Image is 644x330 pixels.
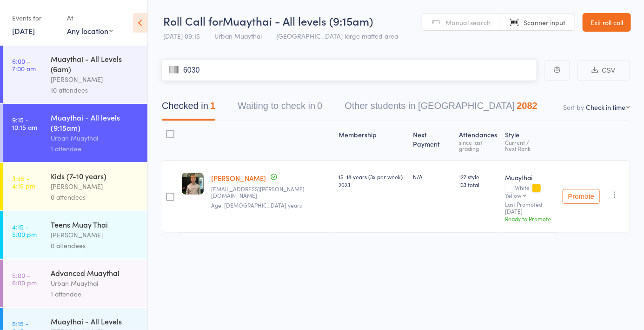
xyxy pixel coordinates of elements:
time: 3:45 - 4:15 pm [12,175,35,189]
time: 6:00 - 7:00 am [12,57,36,72]
div: Muaythai - All Levels (6am) [51,54,139,74]
div: 1 attendee [51,143,139,154]
a: Exit roll call [583,13,631,32]
div: Style [502,125,559,156]
span: Scanner input [524,18,565,27]
span: Roll Call for [163,13,223,28]
div: Next Payment [409,125,455,156]
span: 127 style [459,173,498,181]
div: Any location [67,26,113,36]
a: 9:15 -10:15 amMuaythai - All levels (9:15am)Urban Muaythai1 attendee [3,104,147,162]
div: Advanced Muaythai [51,268,139,278]
div: 1 [210,101,215,111]
div: 0 attendees [51,192,139,202]
span: Urban Muaythai [214,31,262,40]
img: image1689069109.png [182,173,204,195]
div: 0 attendees [51,240,139,251]
button: Waiting to check in0 [238,96,322,121]
time: 4:15 - 5:00 pm [12,223,37,238]
div: Atten­dances [455,125,502,156]
div: Urban Muaythai [51,278,139,289]
div: 10 attendees [51,85,139,95]
div: Membership [335,125,410,156]
div: Teens Muay Thai [51,219,139,229]
div: Current / Next Rank [505,139,555,151]
div: Ready to Promote [505,215,555,222]
a: [PERSON_NAME] [211,173,266,183]
div: [PERSON_NAME] [51,229,139,240]
button: Checked in1 [162,96,215,121]
div: White [505,184,555,198]
div: Muaythai [505,173,555,182]
span: Age: [DEMOGRAPHIC_DATA] years [211,201,302,209]
div: 1 attendee [51,289,139,299]
div: since last grading [459,139,498,151]
div: Yellow [505,192,522,198]
div: 15-18 years (3x per week) 2023 [339,173,406,189]
div: At [67,10,113,26]
label: Sort by [563,102,584,112]
div: Check in time [586,102,625,112]
span: [GEOGRAPHIC_DATA] large matted area [276,31,398,40]
small: ben.nugent@gdevelopments.com.au [211,186,331,199]
a: 4:15 -5:00 pmTeens Muay Thai[PERSON_NAME]0 attendees [3,211,147,259]
span: Manual search [445,18,491,27]
a: 5:00 -6:00 pmAdvanced MuaythaiUrban Muaythai1 attendee [3,260,147,307]
input: Scan member card [162,60,537,81]
div: Kids (7-10 years) [51,171,139,181]
div: Urban Muaythai [51,133,139,143]
button: Promote [563,189,600,204]
div: [PERSON_NAME] [51,181,139,192]
span: [DATE] 09:15 [163,31,200,40]
div: 0 [317,101,322,111]
div: N/A [413,173,451,181]
time: 5:00 - 6:00 pm [12,271,37,286]
a: 6:00 -7:00 amMuaythai - All Levels (6am)[PERSON_NAME]10 attendees [3,46,147,103]
a: [DATE] [12,26,35,36]
div: 2082 [517,101,538,111]
span: Muaythai - All levels (9:15am) [223,13,373,28]
a: 3:45 -4:15 pmKids (7-10 years)[PERSON_NAME]0 attendees [3,163,147,210]
small: Last Promoted: [DATE] [505,201,555,215]
div: Events for [12,10,58,26]
button: Other students in [GEOGRAPHIC_DATA]2082 [345,96,538,121]
button: CSV [577,61,630,81]
div: Muaythai - All Levels [51,316,139,326]
span: 133 total [459,181,498,189]
div: Muaythai - All levels (9:15am) [51,112,139,133]
div: [PERSON_NAME] [51,74,139,85]
time: 9:15 - 10:15 am [12,116,37,131]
